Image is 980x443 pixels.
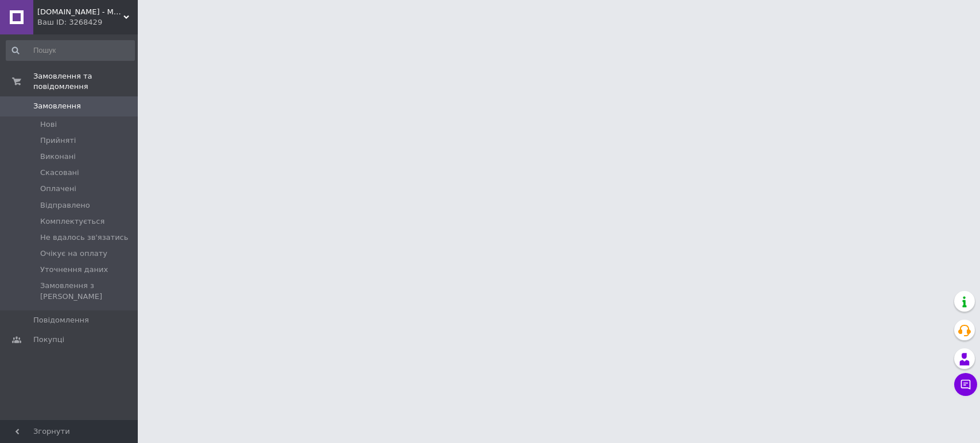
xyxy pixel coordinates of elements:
span: Комплектується [40,216,104,227]
span: Очікує на оплату [40,248,107,259]
input: Пошук [6,40,135,61]
span: Повідомлення [33,315,89,325]
span: Нові [40,119,57,130]
span: Satyn.lviv.ua - Магазин Сатин [37,7,123,17]
span: Покупці [33,335,64,345]
span: Скасовані [40,168,79,178]
span: Відправлено [40,200,90,211]
span: Замовлення та повідомлення [33,71,138,92]
span: Не вдалось зв'язатись [40,232,128,243]
div: Ваш ID: 3268429 [37,17,138,28]
button: Чат з покупцем [954,373,977,396]
span: Замовлення з [PERSON_NAME] [40,281,134,301]
span: Уточнення даних [40,265,108,275]
span: Оплачені [40,184,76,194]
span: Виконані [40,151,76,162]
span: Прийняті [40,135,76,146]
span: Замовлення [33,101,81,111]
